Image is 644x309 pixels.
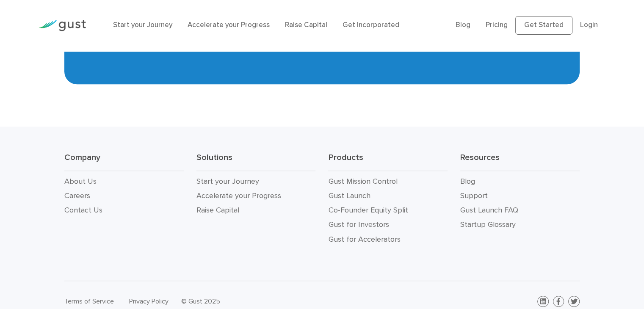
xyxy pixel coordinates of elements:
[328,191,370,200] a: Gust Launch
[328,206,408,215] a: Co-Founder Equity Split
[196,191,281,200] a: Accelerate your Progress
[113,21,172,29] a: Start your Journey
[328,152,448,171] h3: Products
[328,177,397,186] a: Gust Mission Control
[486,21,508,29] a: Pricing
[460,206,518,215] a: Gust Launch FAQ
[64,297,114,305] a: Terms of Service
[181,295,316,307] div: © Gust 2025
[64,206,102,215] a: Contact Us
[456,21,470,29] a: Blog
[64,152,184,171] h3: Company
[129,297,169,305] a: Privacy Policy
[515,16,572,35] a: Get Started
[196,206,239,215] a: Raise Capital
[328,235,400,244] a: Gust for Accelerators
[285,21,327,29] a: Raise Capital
[196,177,259,186] a: Start your Journey
[460,220,516,229] a: Startup Glossary
[460,152,580,171] h3: Resources
[64,177,97,186] a: About Us
[580,21,598,29] a: Login
[196,152,316,171] h3: Solutions
[328,220,389,229] a: Gust for Investors
[460,191,488,200] a: Support
[460,177,475,186] a: Blog
[39,20,86,31] img: Gust Logo
[188,21,270,29] a: Accelerate your Progress
[64,191,90,200] a: Careers
[343,21,399,29] a: Get Incorporated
